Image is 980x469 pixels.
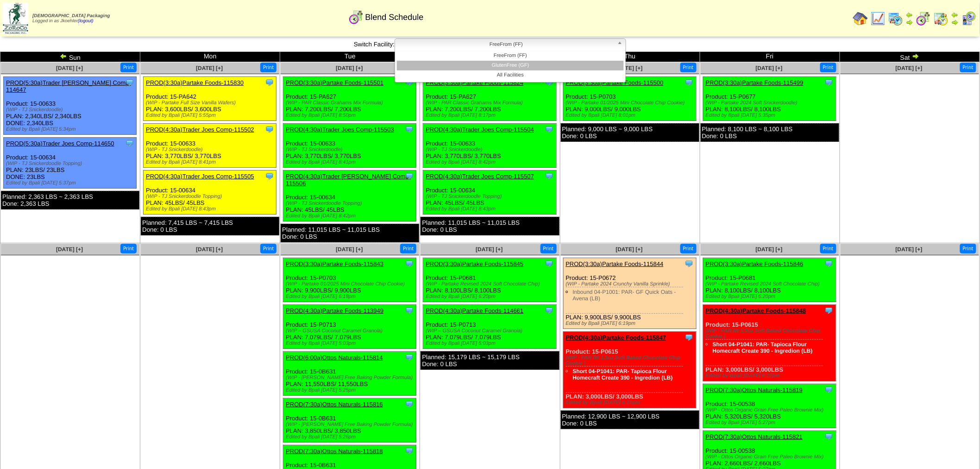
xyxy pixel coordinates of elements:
div: Planned: 11,015 LBS ~ 11,015 LBS Done: 0 LBS [421,217,559,235]
div: (WIP - Partake 2024 Soft Snickerdoodle) [706,100,836,106]
img: calendarblend.gif [916,11,931,26]
span: [DATE] [+] [196,65,223,71]
img: Tooltip [685,259,694,268]
div: (WIP - TJ Snickerdoodle) [146,147,276,152]
img: calendarcustomer.gif [961,11,976,26]
div: (WIP - [PERSON_NAME] Free Baking Powder Formula) [286,422,416,427]
img: line_graph.gif [871,11,886,26]
span: [DATE] [+] [616,65,643,71]
td: Mon [140,52,280,62]
a: PROD(5:30a)Trader [PERSON_NAME] Comp-114647 [6,79,131,93]
li: All Facilities [397,70,624,80]
div: Product: 15-P0672 PLAN: 9,900LBS / 9,900LBS [563,258,696,329]
img: calendarinout.gif [934,11,949,26]
a: PROD(7:30a)Ottos Naturals-115818 [286,448,383,455]
div: Edited by Bpali [DATE] 8:43pm [146,206,276,212]
div: Edited by Bpali [DATE] 5:25pm [286,387,416,393]
div: Edited by Bpali [DATE] 8:50pm [286,113,416,118]
div: (WIP - TJ Snickerdoodle Topping) [146,194,276,199]
img: Tooltip [545,306,554,315]
div: Edited by Bpali [DATE] 5:26pm [286,434,416,440]
img: Tooltip [405,259,414,268]
div: Edited by Bpali [DATE] 6:20pm [426,294,556,299]
div: Edited by Bpali [DATE] 5:03pm [426,341,556,346]
a: [DATE] [+] [336,65,363,71]
button: Print [680,244,697,254]
img: arrowright.gif [951,19,959,26]
img: Tooltip [265,171,274,181]
a: PROD(4:30a)Partake Foods-115848 [706,307,806,314]
img: zoroco-logo-small.webp [3,3,28,34]
div: Product: 15-00633 PLAN: 3,770LBS / 3,770LBS [144,124,276,168]
div: Product: 15-00538 PLAN: 5,320LBS / 5,320LBS [703,384,836,428]
div: (WIP - Ottos Organic Grain Free Paleo Brownie Mix) [706,454,836,460]
div: (WIP - Partake 2024 Crunchy Vanilla Sprinkle) [566,281,696,287]
div: Planned: 7,415 LBS ~ 7,415 LBS Done: 0 LBS [141,217,279,235]
div: Edited by Bpali [DATE] 8:43pm [426,206,556,212]
a: [DATE] [+] [476,246,503,253]
div: Product: 15-0B631 PLAN: 3,850LBS / 3,850LBS [283,399,416,443]
span: [DATE] [+] [896,246,923,253]
button: Print [400,244,416,254]
div: Planned: 8,100 LBS ~ 8,100 LBS Done: 0 LBS [701,123,839,142]
a: PROD(3:30a)Partake Foods-115845 [426,260,523,267]
a: PROD(3:30a)Partake Foods-115830 [146,79,244,86]
div: Planned: 15,179 LBS ~ 15,179 LBS Done: 0 LBS [421,351,559,370]
div: Edited by Bpali [DATE] 8:41pm [286,159,416,165]
div: Edited by Bpali [DATE] 8:42pm [426,159,556,165]
div: Product: 15-00633 PLAN: 3,770LBS / 3,770LBS [283,124,416,168]
span: FreeFrom (FF) [399,39,614,50]
div: Product: 15-PA642 PLAN: 3,600LBS / 3,600LBS [144,77,276,121]
a: PROD(7:30a)Ottos Naturals-115816 [286,401,383,408]
button: Print [680,63,697,72]
div: Product: 15-P0713 PLAN: 7,079LBS / 7,079LBS [283,305,416,349]
div: (WIP – GSUSA Coconut Caramel Granola) [286,328,416,334]
a: PROD(3:30a)Partake Foods-115501 [286,79,383,86]
div: (WIP – GSUSA Coconut Caramel Granola) [426,328,556,334]
button: Print [260,63,276,72]
td: Thu [560,52,700,62]
td: Fri [700,52,840,62]
a: PROD(4:30a)Partake Foods-114661 [426,307,523,314]
img: Tooltip [405,399,414,409]
img: calendarprod.gif [888,11,903,26]
img: Tooltip [824,78,834,87]
a: PROD(4:30a)Trader Joes Comp-115504 [426,126,534,133]
a: PROD(7:30a)Ottos Naturals-115821 [706,433,803,440]
span: [DATE] [+] [896,65,923,71]
a: (logout) [78,19,94,24]
span: Blend Schedule [365,13,423,22]
a: Short 04-P1041: PAR- Tapioca Flour Homecraft Create 390 - Ingredion (LB) [573,368,673,381]
img: Tooltip [125,78,134,87]
img: Tooltip [265,78,274,87]
div: (WIP - [PERSON_NAME] Free Baking Powder Formula) [286,375,416,380]
div: (WIP - TJ Snickerdoodle Topping) [426,194,556,199]
div: Edited by Bpali [DATE] 5:35pm [706,113,836,118]
div: Product: 15-P0713 PLAN: 7,079LBS / 7,079LBS [423,305,556,349]
div: (WIP - Ottos Organic Grain Free Paleo Brownie Mix) [706,407,836,413]
a: [DATE] [+] [56,65,83,71]
div: Product: 15-P0703 PLAN: 9,900LBS / 9,900LBS [283,258,416,302]
button: Print [540,244,557,254]
div: Product: 15-00634 PLAN: 23LBS / 23LBS DONE: 23LBS [4,138,137,189]
a: PROD(3:30a)Partake Foods-115843 [286,260,383,267]
img: calendarblend.gif [349,10,364,25]
img: Tooltip [545,171,554,181]
div: Edited by Bpali [DATE] 6:18pm [286,294,416,299]
a: PROD(3:30a)Partake Foods-115499 [706,79,804,86]
a: PROD(4:30a)Trader Joes Comp-115503 [286,126,394,133]
div: Product: 15-P0681 PLAN: 8,100LBS / 8,100LBS [703,258,836,302]
button: Print [120,244,137,254]
img: arrowleft.gif [60,52,67,60]
img: Tooltip [824,306,834,315]
div: Product: 15-PA627 PLAN: 7,200LBS / 7,200LBS [423,77,556,121]
div: (WIP - PAR IW 1.5oz Soft Baked Chocolate Chip Cookie ) [706,328,836,339]
span: [DATE] [+] [336,246,363,253]
div: Product: 15-P0681 PLAN: 8,100LBS / 8,100LBS [423,258,556,302]
div: Edited by Bpali [DATE] 6:21pm [566,400,696,406]
div: Edited by Bpali [DATE] 5:27pm [706,420,836,425]
div: Edited by Bpali [DATE] 6:22pm [706,373,836,379]
a: [DATE] [+] [56,246,83,253]
td: Sat [840,52,980,62]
